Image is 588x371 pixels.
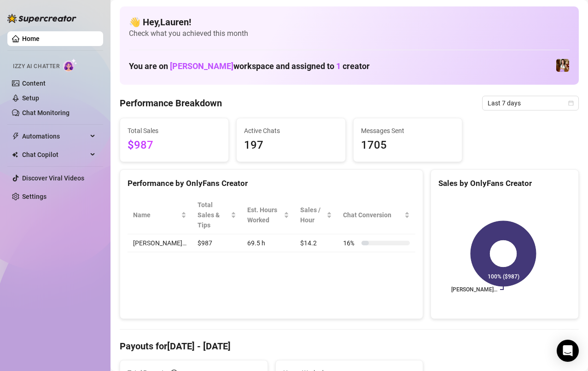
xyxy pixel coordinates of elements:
th: Name [128,196,192,234]
span: thunderbolt [12,133,19,140]
div: Sales by OnlyFans Creator [438,177,571,190]
img: logo-BBDzfeDw.svg [7,14,76,23]
span: 1705 [361,137,454,154]
span: [PERSON_NAME] [170,61,233,71]
td: $987 [192,234,242,252]
span: 1 [336,61,341,71]
span: Automations [22,129,87,144]
span: $987 [128,137,221,154]
span: Chat Copilot [22,147,87,162]
a: Content [22,80,46,87]
td: 69.5 h [242,234,295,252]
span: Chat Conversion [343,210,402,220]
th: Total Sales & Tips [192,196,242,234]
a: Home [22,35,40,42]
h1: You are on workspace and assigned to creator [129,61,370,71]
div: Open Intercom Messenger [557,340,579,362]
h4: 👋 Hey, Lauren ! [129,16,570,29]
span: Last 7 days [488,96,573,110]
th: Chat Conversion [338,196,415,234]
div: Performance by OnlyFans Creator [128,177,415,190]
h4: Payouts for [DATE] - [DATE] [120,340,579,353]
span: 197 [244,137,338,154]
span: Check what you achieved this month [129,29,570,39]
span: calendar [568,100,574,106]
span: Total Sales [128,126,221,136]
h4: Performance Breakdown [120,97,222,110]
text: [PERSON_NAME]… [451,286,497,293]
span: 16 % [343,238,358,248]
td: [PERSON_NAME]… [128,234,192,252]
img: Chat Copilot [12,151,18,158]
img: Elena [556,59,569,72]
td: $14.2 [295,234,338,252]
span: Total Sales & Tips [198,200,229,230]
span: Sales / Hour [300,205,325,225]
span: Messages Sent [361,126,454,136]
a: Settings [22,193,47,200]
img: AI Chatter [63,58,77,72]
a: Chat Monitoring [22,109,70,116]
a: Discover Viral Videos [22,174,84,182]
span: Izzy AI Chatter [13,62,59,71]
span: Name [133,210,179,220]
th: Sales / Hour [295,196,338,234]
span: Active Chats [244,126,338,136]
div: Est. Hours Worked [247,205,282,225]
a: Setup [22,94,39,102]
